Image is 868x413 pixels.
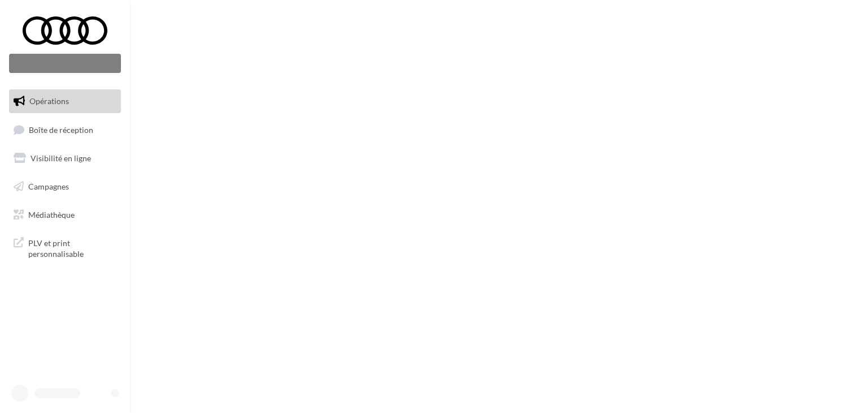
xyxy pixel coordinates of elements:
[28,209,75,219] span: Médiathèque
[31,153,91,163] span: Visibilité en ligne
[7,118,123,142] a: Boîte de réception
[29,96,69,106] span: Opérations
[9,54,121,73] div: Nouvelle campagne
[28,182,69,191] span: Campagnes
[29,124,93,134] span: Boîte de réception
[7,231,123,264] a: PLV et print personnalisable
[7,175,123,199] a: Campagnes
[7,147,123,170] a: Visibilité en ligne
[7,203,123,227] a: Médiathèque
[7,89,123,113] a: Opérations
[28,235,116,260] span: PLV et print personnalisable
